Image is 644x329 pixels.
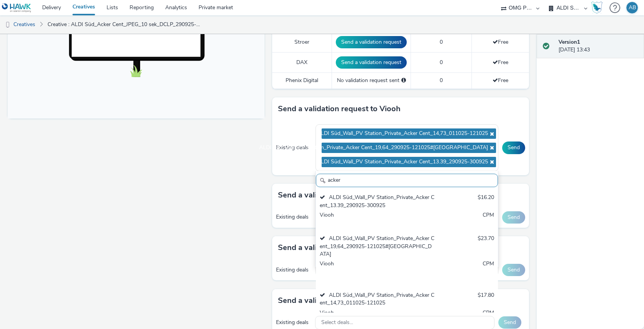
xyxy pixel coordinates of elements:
[478,291,494,307] div: $17.80
[483,211,494,227] div: CPM
[493,77,508,84] span: Free
[278,242,426,253] h3: Send a validation request to MyAdbooker
[336,56,407,69] button: Send a validation request
[440,77,443,84] span: 0
[440,38,443,46] span: 0
[316,174,498,187] input: Search......
[4,21,11,29] img: dooh
[317,159,488,165] span: ALDI Süd_Wall_PV Station_Private_Acker Cent_13.39_290925-300925
[493,59,508,66] span: Free
[278,189,416,201] h3: Send a validation request to Broadsign
[276,266,312,274] div: Existing deals
[272,32,332,53] td: Stroer
[320,291,435,307] div: ALDI Süd_Wall_PV Station_Private_Acker Cent_14,73_011025-121025
[321,319,353,326] span: Select deals...
[317,130,488,137] span: ALDI Süd_Wall_PV Station_Private_Acker Cent_14,73_011025-121025
[591,2,603,14] img: Hawk Academy
[259,145,488,151] span: ALDI Süd_Wall_PV Station_Private_Acker Cent_19,64_290925-121025#[GEOGRAPHIC_DATA]
[502,141,525,154] button: Send
[629,2,636,13] div: AB
[336,36,407,48] button: Send a validation request
[44,15,205,34] a: Creative : ALDI Süd_Acker Cent_JPEG_10 sek_DCLP_290925-121025_250925#[GEOGRAPHIC_DATA]
[493,38,508,46] span: Free
[401,77,406,84] div: Please select a deal below and click on Send to send a validation request to Phenix Digital.
[320,194,435,209] div: ALDI Süd_Wall_PV Station_Private_Acker Cent_13.39_290925-300925
[278,103,401,115] h3: Send a validation request to Viooh
[2,3,31,13] img: undefined Logo
[92,24,164,153] img: Advertisement preview
[320,309,435,325] div: Viooh
[278,295,429,306] h3: Send a validation request to Phenix Digital
[591,2,606,14] a: Hawk Academy
[272,53,332,73] td: DAX
[502,264,525,276] button: Send
[440,59,443,66] span: 0
[483,260,494,283] div: CPM
[478,235,494,258] div: $23.70
[502,211,525,224] button: Send
[483,309,494,325] div: CPM
[559,38,580,46] strong: Version 1
[478,194,494,209] div: $16.20
[276,213,312,221] div: Existing deals
[272,73,332,89] td: Phenix Digital
[336,77,407,84] div: No validation request sent
[320,260,435,283] div: Viooh
[498,316,521,329] button: Send
[559,38,638,54] div: [DATE] 13:43
[320,211,435,227] div: Viooh
[276,319,311,326] div: Existing deals
[320,235,435,258] div: ALDI Süd_Wall_PV Station_Private_Acker Cent_19,64_290925-121025#[GEOGRAPHIC_DATA]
